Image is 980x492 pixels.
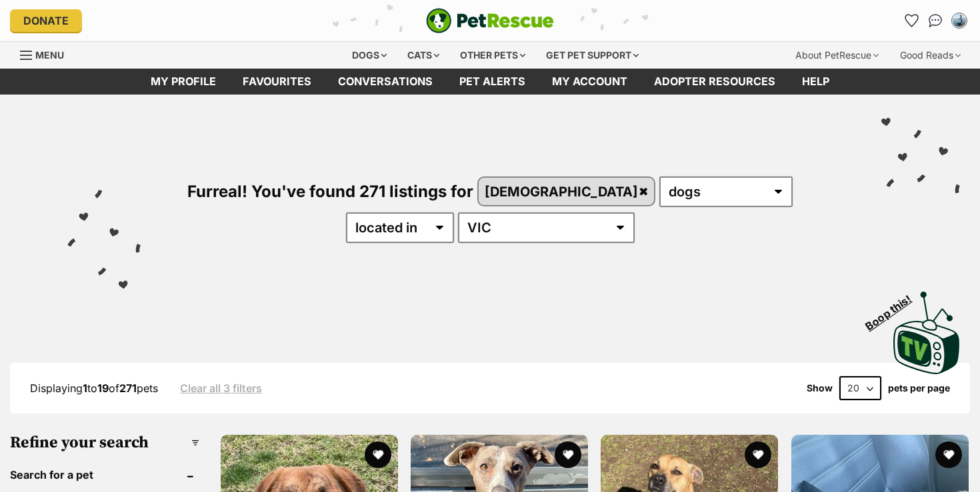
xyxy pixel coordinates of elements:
span: Boop this! [863,284,925,332]
div: Other pets [451,42,535,69]
a: Pet alerts [446,69,539,95]
img: logo-e224e6f780fb5917bec1dbf3a21bbac754714ae5b6737aabdf751b685950b380.svg [426,8,554,33]
label: pets per page [888,383,950,393]
strong: 19 [97,381,109,395]
a: PetRescue [426,8,554,33]
a: Conversations [925,10,946,31]
a: Donate [10,9,82,32]
strong: 1 [83,381,87,395]
a: Clear all 3 filters [180,382,262,394]
a: My account [539,69,641,95]
header: Search for a pet [10,469,199,481]
button: favourite [935,441,962,468]
div: Good Reads [891,42,970,69]
strong: 271 [119,381,137,395]
button: My account [949,10,970,31]
ul: Account quick links [901,10,970,31]
img: PetRescue TV logo [893,292,960,374]
a: Favourites [901,10,922,31]
button: favourite [555,441,581,468]
span: Furreal! You've found 271 listings for [187,182,473,201]
button: favourite [365,441,391,468]
div: Get pet support [537,42,648,69]
a: Boop this! [893,280,960,377]
a: Menu [20,42,73,66]
a: Help [789,69,843,95]
h3: Refine your search [10,433,199,452]
img: chat-41dd97257d64d25036548639549fe6c8038ab92f7586957e7f3b1b290dea8141.svg [929,14,943,27]
a: Favourites [229,69,325,95]
a: conversations [325,69,446,95]
a: [DEMOGRAPHIC_DATA] [479,178,655,205]
div: Cats [398,42,449,69]
img: Tracee Hutchison profile pic [953,14,966,27]
span: Menu [35,49,64,61]
span: Displaying to of pets [30,381,158,395]
button: favourite [745,441,772,468]
a: Adopter resources [641,69,789,95]
div: About PetRescue [786,42,888,69]
a: My profile [137,69,229,95]
span: Show [807,383,833,393]
div: Dogs [343,42,396,69]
